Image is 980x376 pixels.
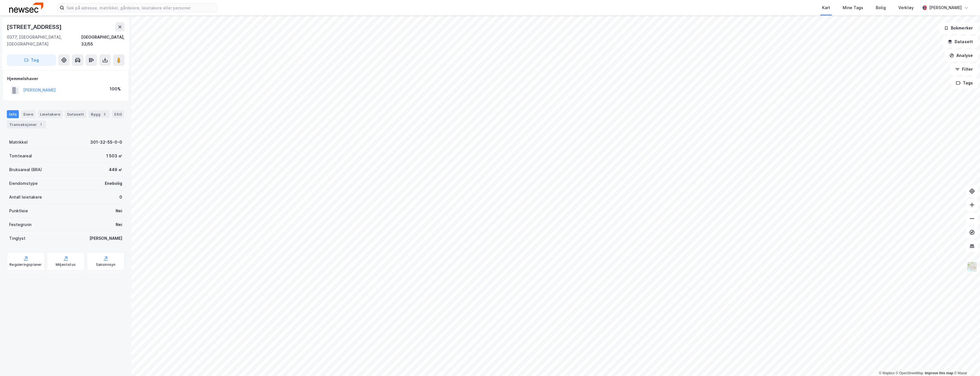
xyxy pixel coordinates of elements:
[105,180,122,187] div: Enebolig
[7,110,19,118] div: Info
[7,54,56,66] button: Tag
[876,4,886,11] div: Bolig
[9,194,42,201] div: Antall leietakere
[7,75,124,82] div: Hjemmelshaver
[9,235,25,242] div: Tinglyst
[7,120,46,128] div: Transaksjoner
[65,110,86,118] div: Datasett
[21,110,35,118] div: Eiere
[9,180,38,187] div: Eiendomstype
[90,139,122,146] div: 301-32-55-0-0
[9,262,42,267] div: Reguleringsplaner
[89,110,110,118] div: Bygg
[951,349,980,376] div: Kontrollprogram for chat
[943,36,978,48] button: Datasett
[896,371,923,375] a: OpenStreetMap
[951,77,978,89] button: Tags
[843,4,863,11] div: Mine Tags
[950,64,978,75] button: Filter
[9,207,28,214] div: Punktleie
[38,110,63,118] div: Leietakere
[929,4,962,11] div: [PERSON_NAME]
[38,122,44,127] div: 1
[7,22,63,31] div: [STREET_ADDRESS]
[96,262,116,267] div: Saksinnsyn
[822,4,830,11] div: Kart
[951,349,980,376] iframe: Chat Widget
[116,221,122,228] div: Nei
[56,262,76,267] div: Miljøstatus
[898,4,914,11] div: Verktøy
[9,166,42,173] div: Bruksareal (BRA)
[119,194,122,201] div: 0
[110,86,121,92] div: 100%
[945,50,978,61] button: Analyse
[64,3,217,12] input: Søk på adresse, matrikkel, gårdeiere, leietakere eller personer
[9,139,28,146] div: Matrikkel
[9,153,32,159] div: Tomteareal
[967,261,977,272] img: Z
[89,235,122,242] div: [PERSON_NAME]
[939,22,978,34] button: Bokmerker
[106,153,122,159] div: 1 503 ㎡
[81,34,124,48] div: [GEOGRAPHIC_DATA], 32/55
[9,3,43,13] img: newsec-logo.f6e21ccffca1b3a03d2d.png
[102,111,107,117] div: 2
[112,110,124,118] div: ESG
[925,371,953,375] a: Improve this map
[109,166,122,173] div: 449 ㎡
[9,221,31,228] div: Festegrunn
[879,371,895,375] a: Mapbox
[7,34,81,48] div: 0377, [GEOGRAPHIC_DATA], [GEOGRAPHIC_DATA]
[116,207,122,214] div: Nei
